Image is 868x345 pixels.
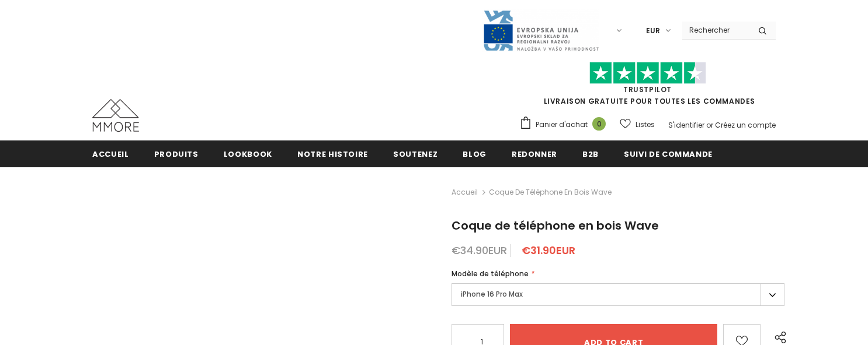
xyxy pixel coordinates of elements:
a: Accueil [92,140,129,167]
span: Notre histoire [297,149,368,160]
span: 0 [592,117,606,131]
span: €31.90EUR [522,243,575,258]
span: EUR [646,25,660,37]
input: Search Site [682,22,749,38]
a: soutenez [393,140,438,167]
a: TrustPilot [623,85,672,94]
span: Produits [154,149,199,160]
span: or [706,120,713,130]
span: Coque de téléphone en bois Wave [489,185,612,199]
span: Accueil [92,149,129,160]
span: €34.90EUR [452,243,507,258]
a: B2B [582,140,599,167]
span: Listes [636,119,655,131]
span: Panier d'achat [536,119,588,131]
a: Javni Razpis [482,25,599,35]
a: Panier d'achat 0 [519,116,612,133]
a: S'identifier [668,120,704,130]
span: Redonner [512,149,557,160]
a: Créez un compte [715,120,776,130]
span: LIVRAISON GRATUITE POUR TOUTES LES COMMANDES [519,67,776,106]
img: Javni Razpis [482,9,599,52]
span: soutenez [393,149,438,160]
span: Blog [463,149,487,160]
a: Blog [463,140,487,167]
a: Listes [620,114,655,135]
span: Modèle de téléphone [452,269,529,279]
img: Cas MMORE [92,99,139,132]
a: Accueil [452,185,478,199]
span: Coque de téléphone en bois Wave [452,217,659,234]
span: B2B [582,149,599,160]
a: Suivi de commande [624,140,713,167]
a: Notre histoire [297,140,368,167]
a: Redonner [512,140,557,167]
a: Lookbook [224,140,272,167]
a: Produits [154,140,199,167]
img: Faites confiance aux étoiles pilotes [589,62,706,85]
label: iPhone 16 Pro Max [452,283,784,306]
span: Lookbook [224,149,272,160]
span: Suivi de commande [624,149,713,160]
